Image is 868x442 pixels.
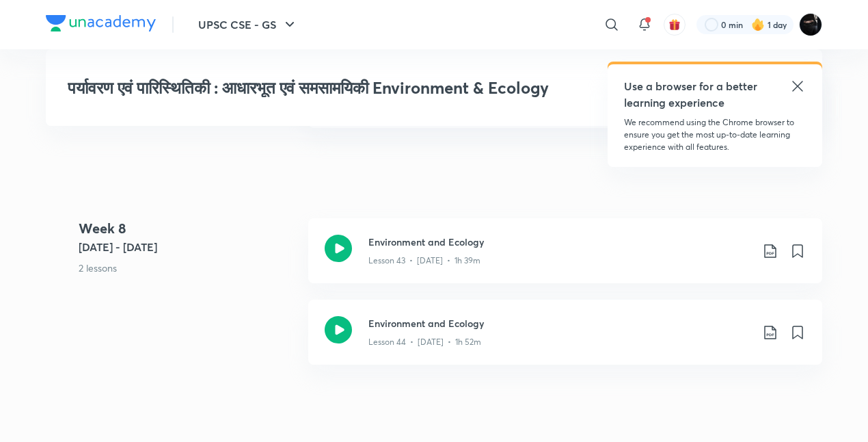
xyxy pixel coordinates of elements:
h3: Environment and Ecology [368,235,751,249]
img: Shabnam Shah [799,13,822,36]
h3: पर्यावरण एवं पारिस्थितिकी : आधारभूत एवं समसामयिकी Environment & Ecology [68,78,603,98]
a: Environment and EcologyLesson 44 • [DATE] • 1h 52m [308,300,822,381]
h3: Environment and Ecology [368,316,751,330]
button: avatar [664,14,686,36]
h4: Week 8 [79,218,297,239]
h5: [DATE] - [DATE] [79,239,297,255]
p: Lesson 44 • [DATE] • 1h 52m [368,336,481,348]
a: Environment and EcologyLesson 43 • [DATE] • 1h 39m [308,218,822,300]
p: 2 lessons [79,261,297,275]
img: avatar [668,18,681,31]
a: Company Logo [46,15,156,35]
img: Company Logo [46,15,156,31]
h5: Use a browser for a better learning experience [624,78,760,111]
p: We recommend using the Chrome browser to ensure you get the most up-to-date learning experience w... [624,116,806,153]
img: streak [751,18,765,31]
p: Lesson 43 • [DATE] • 1h 39m [368,255,480,267]
button: UPSC CSE - GS [190,11,306,38]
